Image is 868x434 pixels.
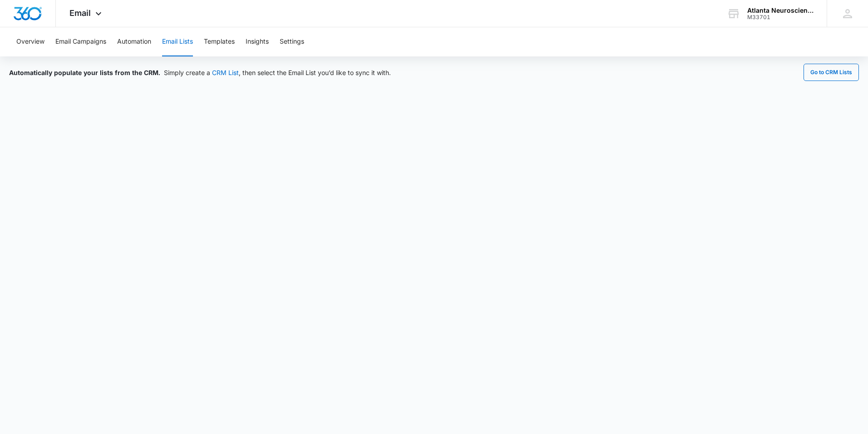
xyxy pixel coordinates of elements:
[212,69,239,76] a: CRM List
[204,27,235,56] button: Templates
[9,69,160,76] span: Automatically populate your lists from the CRM.
[162,27,193,56] button: Email Lists
[747,7,814,14] div: account name
[55,27,106,56] button: Email Campaigns
[16,27,44,56] button: Overview
[747,14,814,20] div: account id
[117,27,151,56] button: Automation
[804,64,859,81] button: Go to CRM Lists
[246,27,269,56] button: Insights
[9,68,391,77] div: Simply create a , then select the Email List you’d like to sync it with.
[69,8,91,18] span: Email
[280,27,304,56] button: Settings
